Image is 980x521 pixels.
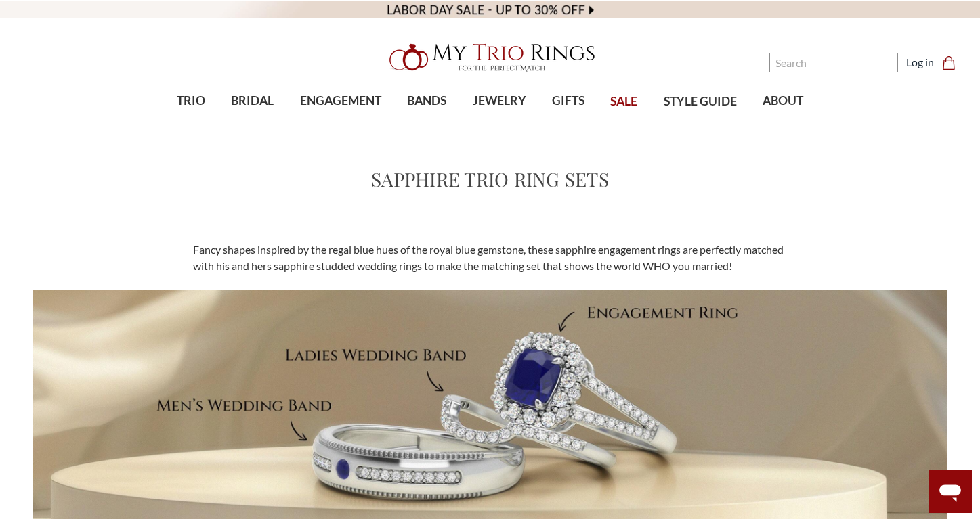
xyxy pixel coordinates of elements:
span: BANDS [407,92,446,110]
input: Search [769,53,898,72]
span: JEWELRY [473,92,526,110]
div: Fancy shapes inspired by the regal blue hues of the royal blue gemstone, these sapphire engagemen... [185,242,795,274]
span: SALE [610,93,637,110]
span: GIFTS [552,92,584,110]
img: SAPPHIRE TRIO RING SETS [33,290,947,519]
button: submenu toggle [184,123,198,124]
span: TRIO [177,92,205,110]
a: BRIDAL [218,79,286,123]
a: Log in [906,54,934,70]
a: My Trio Rings [284,36,696,79]
button: submenu toggle [492,123,506,124]
a: Cart with 0 items [942,54,964,70]
a: JEWELRY [459,79,538,123]
svg: cart.cart_preview [942,56,956,70]
a: STYLE GUIDE [650,80,749,124]
button: submenu toggle [334,123,347,124]
img: My Trio Rings [382,36,599,79]
a: BANDS [394,79,459,123]
span: STYLE GUIDE [664,93,737,110]
span: BRIDAL [231,92,274,110]
a: ENGAGEMENT [287,79,394,123]
a: SALE [597,80,650,124]
a: GIFTS [539,79,597,123]
button: submenu toggle [561,123,575,124]
a: TRIO [164,79,218,123]
button: submenu toggle [420,123,433,124]
span: ENGAGEMENT [300,92,381,110]
button: submenu toggle [246,123,259,124]
h1: Sapphire Trio Ring Sets [371,165,609,194]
